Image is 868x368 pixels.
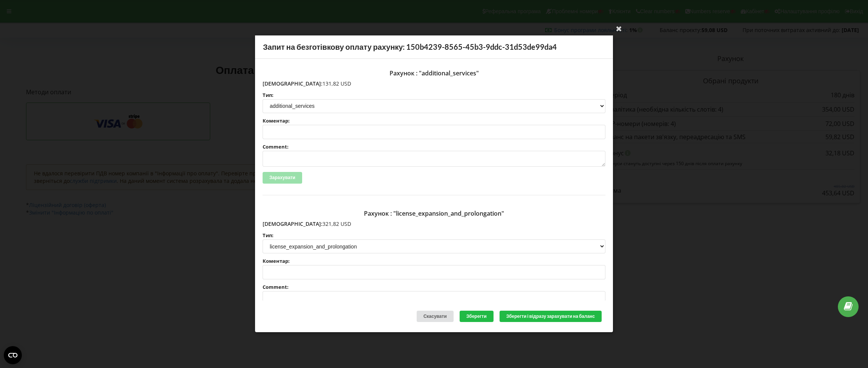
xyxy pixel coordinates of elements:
[263,93,605,98] label: Тип:
[417,311,454,322] div: Скасувати
[255,35,613,59] div: Запит на безготівкову оплату рахунку: 150b4239-8565-45b3-9ddc-31d53de99da4
[263,66,605,80] div: Рахунок : "additional_services"
[263,80,605,87] p: 131,82 USD
[263,80,322,87] span: [DEMOGRAPHIC_DATA]:
[263,144,605,149] label: Comment:
[263,207,605,220] div: Рахунок : "license_expansion_and_prolongation"
[460,311,494,322] button: Зберегти
[500,311,602,322] button: Зберегти і відразу зарахувати на баланс
[263,118,605,123] label: Коментар:
[263,220,605,228] p: 321,82 USD
[263,259,605,264] label: Коментар:
[263,233,605,238] label: Тип:
[263,285,605,290] label: Comment:
[4,346,22,364] button: Open CMP widget
[263,220,322,227] span: [DEMOGRAPHIC_DATA]:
